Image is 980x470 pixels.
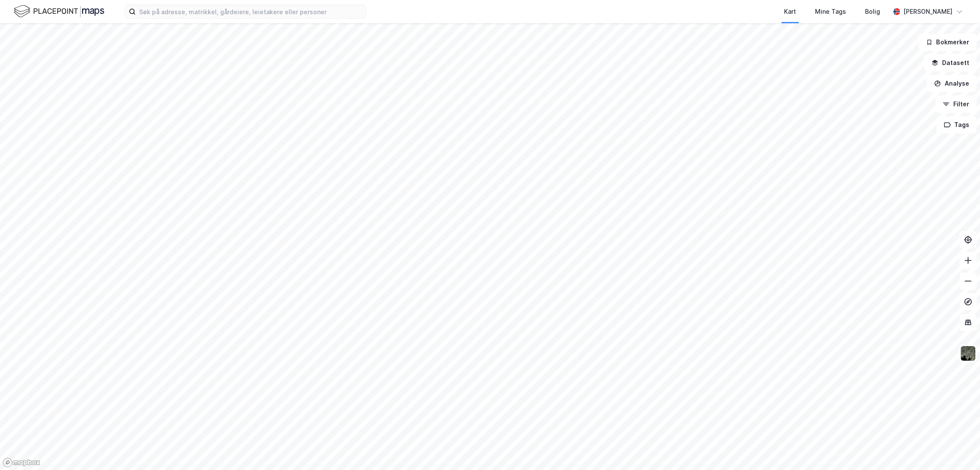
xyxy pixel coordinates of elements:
[927,75,977,92] button: Analyse
[3,458,40,467] a: Mapbox homepage
[14,4,104,19] img: logo.f888ab2527a4732fd821a326f86c7f29.svg
[924,54,977,71] button: Datasett
[903,6,952,17] div: [PERSON_NAME]
[935,96,977,113] button: Filter
[937,429,980,470] iframe: Chat Widget
[937,429,980,470] div: Kontrollprogram for chat
[815,6,846,17] div: Mine Tags
[784,6,796,17] div: Kart
[918,34,977,51] button: Bokmerker
[936,116,977,133] button: Tags
[960,345,976,362] img: 9k=
[865,6,880,17] div: Bolig
[136,5,366,18] input: Søk på adresse, matrikkel, gårdeiere, leietakere eller personer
